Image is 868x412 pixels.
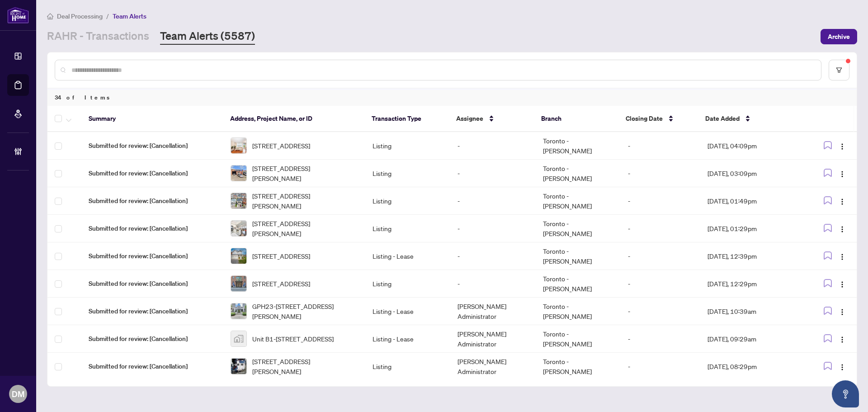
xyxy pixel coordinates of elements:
[839,143,846,150] img: Logo
[832,380,859,407] button: Open asap
[536,353,621,380] td: Toronto - [PERSON_NAME]
[81,106,223,132] th: Summary
[536,325,621,353] td: Toronto - [PERSON_NAME]
[839,308,846,316] img: Logo
[450,242,535,270] td: -
[252,191,358,211] span: [STREET_ADDRESS][PERSON_NAME]
[536,270,621,298] td: Toronto - [PERSON_NAME]
[536,160,621,187] td: Toronto - [PERSON_NAME]
[47,89,857,106] div: 34 of Items
[252,251,310,261] span: [STREET_ADDRESS]
[252,301,358,321] span: GPH23-[STREET_ADDRESS][PERSON_NAME]
[536,132,621,160] td: Toronto - [PERSON_NAME]
[113,12,146,20] span: Team Alerts
[621,270,700,298] td: -
[698,106,800,132] th: Date Added
[450,353,535,380] td: [PERSON_NAME] Administrator
[231,221,246,236] img: thumbnail-img
[57,12,103,20] span: Deal Processing
[231,303,246,319] img: thumbnail-img
[365,298,450,325] td: Listing - Lease
[700,325,802,353] td: [DATE], 09:29am
[89,141,216,151] span: Submitted for review: [Cancellation]
[89,251,216,261] span: Submitted for review: [Cancellation]
[536,187,621,215] td: Toronto - [PERSON_NAME]
[839,253,846,260] img: Logo
[449,106,534,132] th: Assignee
[621,353,700,380] td: -
[89,168,216,178] span: Submitted for review: [Cancellation]
[835,194,849,208] button: Logo
[626,114,663,123] span: Closing Date
[47,13,53,19] span: home
[839,336,846,343] img: Logo
[231,359,246,374] img: thumbnail-img
[160,28,255,45] a: Team Alerts (5587)
[835,138,849,153] button: Logo
[365,242,450,270] td: Listing - Lease
[364,106,449,132] th: Transaction Type
[252,279,310,289] span: [STREET_ADDRESS]
[89,306,216,316] span: Submitted for review: [Cancellation]
[835,166,849,180] button: Logo
[456,114,483,123] span: Assignee
[231,166,246,181] img: thumbnail-img
[365,132,450,160] td: Listing
[839,170,846,178] img: Logo
[365,325,450,353] td: Listing - Lease
[365,215,450,242] td: Listing
[89,196,216,206] span: Submitted for review: [Cancellation]
[829,60,849,81] button: filter
[839,364,846,371] img: Logo
[89,279,216,289] span: Submitted for review: [Cancellation]
[700,298,802,325] td: [DATE], 10:39am
[700,215,802,242] td: [DATE], 01:29pm
[365,270,450,298] td: Listing
[839,198,846,205] img: Logo
[828,29,850,44] span: Archive
[700,132,802,160] td: [DATE], 04:09pm
[252,218,358,238] span: [STREET_ADDRESS][PERSON_NAME]
[618,106,698,132] th: Closing Date
[621,298,700,325] td: -
[231,138,246,153] img: thumbnail-img
[231,331,246,346] img: thumbnail-img
[106,11,109,21] li: /
[252,356,358,376] span: [STREET_ADDRESS][PERSON_NAME]
[835,359,849,374] button: Logo
[821,29,857,44] button: Archive
[89,223,216,233] span: Submitted for review: [Cancellation]
[450,160,535,187] td: -
[835,221,849,236] button: Logo
[231,276,246,291] img: thumbnail-img
[621,215,700,242] td: -
[252,141,310,151] span: [STREET_ADDRESS]
[536,298,621,325] td: Toronto - [PERSON_NAME]
[700,187,802,215] td: [DATE], 01:49pm
[536,242,621,270] td: Toronto - [PERSON_NAME]
[705,114,740,123] span: Date Added
[450,270,535,298] td: -
[365,187,450,215] td: Listing
[89,334,216,344] span: Submitted for review: [Cancellation]
[839,281,846,288] img: Logo
[450,325,535,353] td: [PERSON_NAME] Administrator
[621,325,700,353] td: -
[621,160,700,187] td: -
[252,334,334,344] span: Unit B1-[STREET_ADDRESS]
[621,132,700,160] td: -
[252,163,358,183] span: [STREET_ADDRESS][PERSON_NAME]
[231,248,246,264] img: thumbnail-img
[365,353,450,380] td: Listing
[835,304,849,318] button: Logo
[536,215,621,242] td: Toronto - [PERSON_NAME]
[47,28,149,45] a: RAHR - Transactions
[7,7,29,24] img: logo
[836,67,842,73] span: filter
[365,160,450,187] td: Listing
[450,215,535,242] td: -
[450,187,535,215] td: -
[835,276,849,291] button: Logo
[450,132,535,160] td: -
[700,353,802,380] td: [DATE], 08:29pm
